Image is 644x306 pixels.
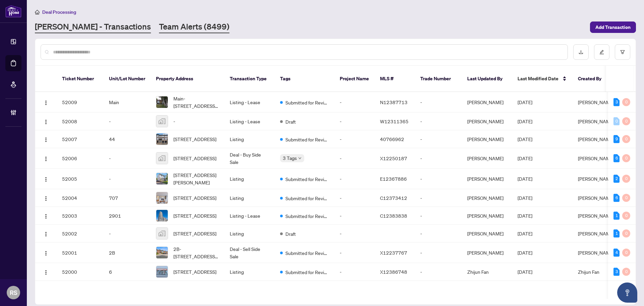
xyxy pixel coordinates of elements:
[224,148,275,169] td: Deal - Buy Side Sale
[41,210,51,221] button: Logo
[415,243,462,263] td: -
[43,196,49,201] img: Logo
[462,207,512,225] td: [PERSON_NAME]
[334,169,375,189] td: -
[613,175,620,183] div: 2
[156,96,168,108] img: thumbnail-img
[622,229,630,237] div: 0
[620,50,625,54] span: filter
[224,169,275,189] td: Listing
[380,136,404,142] span: 40766962
[518,118,532,124] span: [DATE]
[41,97,51,107] button: Logo
[298,157,302,160] span: down
[285,175,329,183] span: Submitted for Review
[224,243,275,263] td: Deal - Sell Side Sale
[5,5,21,17] img: logo
[10,288,17,297] span: RS
[579,50,583,54] span: download
[518,176,532,182] span: [DATE]
[415,225,462,243] td: -
[613,98,620,106] div: 3
[41,266,51,277] button: Logo
[224,130,275,148] td: Listing
[285,268,329,276] span: Submitted for Review
[57,148,104,169] td: 52006
[622,98,630,106] div: 0
[57,243,104,263] td: 52001
[57,130,104,148] td: 52007
[415,92,462,113] td: -
[415,148,462,169] td: -
[622,175,630,183] div: 0
[415,169,462,189] td: -
[512,66,573,92] th: Last Modified Date
[173,268,216,275] span: [STREET_ADDRESS]
[224,113,275,130] td: Listing - Lease
[518,99,532,105] span: [DATE]
[224,66,275,92] th: Transaction Type
[334,148,375,169] td: -
[334,92,375,113] td: -
[334,130,375,148] td: -
[41,228,51,239] button: Logo
[617,282,637,303] button: Open asap
[622,135,630,143] div: 0
[613,268,620,276] div: 3
[462,169,512,189] td: [PERSON_NAME]
[43,270,49,275] img: Logo
[104,225,151,243] td: -
[462,148,512,169] td: [PERSON_NAME]
[224,225,275,243] td: Listing
[578,230,614,236] span: [PERSON_NAME]
[415,207,462,225] td: -
[518,195,532,201] span: [DATE]
[622,194,630,202] div: 0
[42,9,76,15] span: Deal Processing
[380,99,408,105] span: N12387713
[43,100,49,105] img: Logo
[595,22,631,33] span: Add Transaction
[104,113,151,130] td: -
[275,66,334,92] th: Tags
[104,169,151,189] td: -
[375,66,415,92] th: MLS #
[104,189,151,207] td: 707
[173,135,216,143] span: [STREET_ADDRESS]
[518,155,532,161] span: [DATE]
[415,189,462,207] td: -
[156,247,168,258] img: thumbnail-img
[578,136,614,142] span: [PERSON_NAME]
[578,176,614,182] span: [PERSON_NAME]
[285,249,329,257] span: Submitted for Review
[622,154,630,162] div: 0
[43,251,49,256] img: Logo
[380,155,407,161] span: X12250187
[285,99,329,106] span: Submitted for Review
[41,173,51,184] button: Logo
[43,137,49,142] img: Logo
[578,269,599,275] span: Zhijun Fan
[380,213,407,219] span: C12383838
[224,189,275,207] td: Listing
[462,130,512,148] td: [PERSON_NAME]
[380,269,407,275] span: X12386748
[173,230,216,237] span: [STREET_ADDRESS]
[578,195,614,201] span: [PERSON_NAME]
[578,99,614,105] span: [PERSON_NAME]
[462,113,512,130] td: [PERSON_NAME]
[156,133,168,145] img: thumbnail-img
[173,171,219,186] span: [STREET_ADDRESS][PERSON_NAME]
[156,228,168,239] img: thumbnail-img
[334,207,375,225] td: -
[57,113,104,130] td: 52008
[57,66,104,92] th: Ticket Number
[613,135,620,143] div: 9
[380,118,409,124] span: W12311365
[173,155,216,162] span: [STREET_ADDRESS]
[43,231,49,237] img: Logo
[156,192,168,204] img: thumbnail-img
[43,156,49,162] img: Logo
[283,154,297,162] span: 3 Tags
[285,118,296,125] span: Draft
